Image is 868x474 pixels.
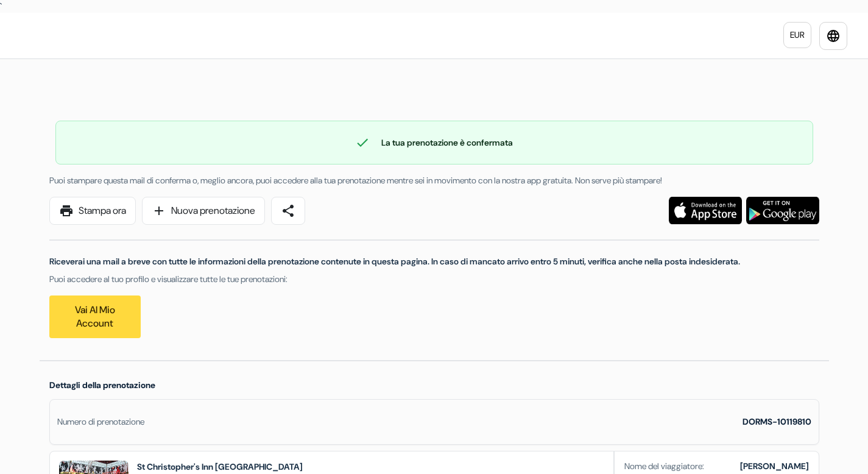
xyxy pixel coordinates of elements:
[56,135,813,150] div: La tua prenotazione è confermata
[59,203,74,218] span: print
[49,197,136,225] a: printStampa ora
[826,29,841,43] i: language
[819,22,847,50] a: language
[669,197,742,224] img: Scarica l'applicazione gratuita
[49,295,141,338] a: Vai al mio account
[746,197,819,224] img: Scarica l'applicazione gratuita
[624,460,704,473] span: Nome del viaggiatore:
[49,255,819,268] p: Riceverai una mail a breve con tutte le informazioni della prenotazione contenute in questa pagin...
[740,461,809,472] b: [PERSON_NAME]
[271,197,305,225] a: share
[137,461,303,473] h2: St Christopher's Inn [GEOGRAPHIC_DATA]
[142,197,265,225] a: addNuova prenotazione
[355,135,370,150] span: check
[152,203,166,218] span: add
[783,22,811,48] a: EUR
[49,380,155,391] span: Dettagli della prenotazione
[49,273,819,286] p: Puoi accedere al tuo profilo e visualizzare tutte le tue prenotazioni:
[57,416,144,428] div: Numero di prenotazione
[281,203,295,218] span: share
[743,416,811,427] strong: DORMS-10119810
[15,25,167,46] img: OstelliDellaGioventu.com
[49,175,662,186] span: Puoi stampare questa mail di conferma o, meglio ancora, puoi accedere alla tua prenotazione mentr...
